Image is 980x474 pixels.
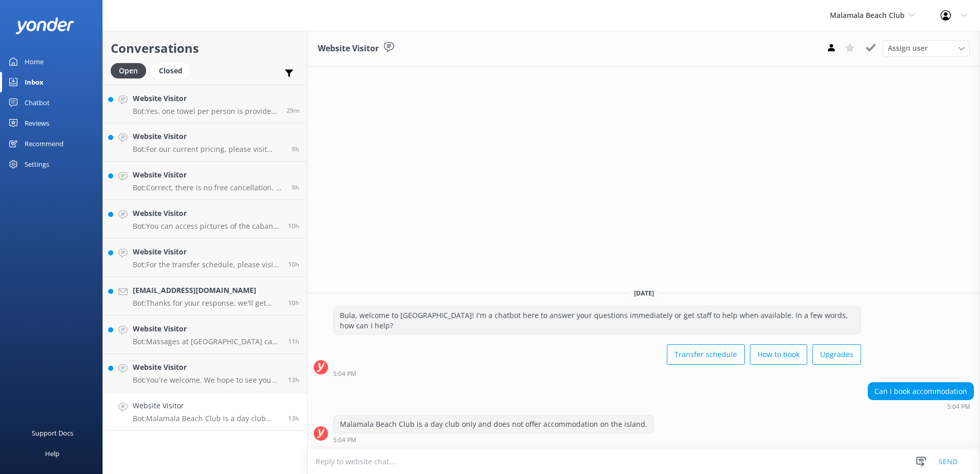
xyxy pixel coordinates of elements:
h4: Website Visitor [133,131,284,142]
h4: Website Visitor [133,323,280,334]
p: Bot: Malamala Beach Club is a day club only and does not offer accommodation on the island. [133,414,280,423]
span: Aug 24 2025 07:36pm (UTC +12:00) Pacific/Auckland [288,337,299,346]
div: Home [25,51,44,72]
button: Transfer schedule [667,344,745,365]
h4: Website Visitor [133,400,280,411]
a: Website VisitorBot:For the transfer schedule, please visit: [URL][DOMAIN_NAME]10h [103,239,307,277]
a: Closed [151,65,195,76]
span: Aug 25 2025 06:32am (UTC +12:00) Pacific/Auckland [287,106,299,115]
div: Assign User [883,40,970,56]
div: Reviews [25,113,49,133]
span: Aug 24 2025 08:03pm (UTC +12:00) Pacific/Auckland [288,299,299,307]
button: How to book [750,344,807,365]
p: Bot: Massages at [GEOGRAPHIC_DATA] can only be booked on the day of your visit. Once you arrive a... [133,337,280,346]
span: Aug 24 2025 09:43pm (UTC +12:00) Pacific/Auckland [292,145,299,153]
span: [DATE] [628,289,660,298]
span: Aug 24 2025 08:50pm (UTC +12:00) Pacific/Auckland [288,260,299,269]
p: Bot: For the transfer schedule, please visit: [URL][DOMAIN_NAME] [133,260,280,269]
span: Aug 24 2025 09:39pm (UTC +12:00) Pacific/Auckland [292,183,299,192]
div: Chatbot [25,92,50,113]
a: Website VisitorBot:For our current pricing, please visit [URL][DOMAIN_NAME].9h [103,123,307,162]
h4: Website Visitor [133,208,280,219]
span: Aug 24 2025 05:04pm (UTC +12:00) Pacific/Auckland [288,414,299,423]
p: Bot: For our current pricing, please visit [URL][DOMAIN_NAME]. [133,145,284,154]
div: Support Docs [32,423,73,443]
span: Aug 24 2025 05:29pm (UTC +12:00) Pacific/Auckland [288,376,299,384]
p: Bot: Thanks for your response, we'll get back to you as soon as we can during opening hours. [133,299,280,308]
span: Assign user [888,43,928,54]
div: Malamala Beach Club is a day club only and does not offer accommodation on the island. [334,416,654,433]
h3: Website Visitor [318,42,379,55]
h2: Conversations [111,38,299,58]
h4: Website Visitor [133,246,280,258]
div: Help [45,443,59,464]
h4: [EMAIL_ADDRESS][DOMAIN_NAME] [133,285,280,296]
strong: 5:04 PM [947,404,970,410]
div: Settings [25,154,49,174]
a: Website VisitorBot:You're welcome. We hope to see you Malamala Beach Club Soon!13h [103,354,307,392]
a: Website VisitorBot:Massages at [GEOGRAPHIC_DATA] can only be booked on the day of your visit. Onc... [103,315,307,354]
a: Website VisitorBot:Malamala Beach Club is a day club only and does not offer accommodation on the... [103,392,307,431]
div: Closed [151,63,190,78]
p: Bot: Correct, there is no free cancellation. A 100% cancellation fee applies if you cancel your b... [133,183,284,192]
div: Can I book accommodation [868,383,973,400]
a: Website VisitorBot:Correct, there is no free cancellation. A 100% cancellation fee applies if you... [103,162,307,200]
div: Aug 24 2025 05:04pm (UTC +12:00) Pacific/Auckland [333,436,654,443]
div: Bula, welcome to [GEOGRAPHIC_DATA]! I'm a chatbot here to answer your questions immediately or ge... [334,307,861,334]
div: Open [111,63,146,78]
strong: 5:04 PM [333,437,356,443]
span: Malamala Beach Club [830,10,905,20]
p: Bot: You're welcome. We hope to see you Malamala Beach Club Soon! [133,376,280,385]
h4: Website Visitor [133,169,284,181]
div: Inbox [25,72,44,92]
a: Website VisitorBot:You can access pictures of the cabana and various facilities at [GEOGRAPHIC_DA... [103,200,307,239]
a: Website VisitorBot:Yes, one towel per person is provided as part of your Full Day or Half Day pas... [103,85,307,123]
a: Open [111,65,151,76]
img: yonder-white-logo.png [15,17,74,34]
button: Upgrades [812,344,861,365]
p: Bot: Yes, one towel per person is provided as part of your Full Day or Half Day pass. Additional ... [133,107,279,116]
strong: 5:04 PM [333,371,356,377]
h4: Website Visitor [133,362,280,373]
p: Bot: You can access pictures of the cabana and various facilities at [GEOGRAPHIC_DATA] here: [URL... [133,222,280,231]
div: Aug 24 2025 05:04pm (UTC +12:00) Pacific/Auckland [868,403,974,410]
a: [EMAIL_ADDRESS][DOMAIN_NAME]Bot:Thanks for your response, we'll get back to you as soon as we can... [103,277,307,315]
div: Recommend [25,133,64,154]
div: Aug 24 2025 05:04pm (UTC +12:00) Pacific/Auckland [333,370,861,377]
h4: Website Visitor [133,93,279,104]
span: Aug 24 2025 08:58pm (UTC +12:00) Pacific/Auckland [288,222,299,230]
